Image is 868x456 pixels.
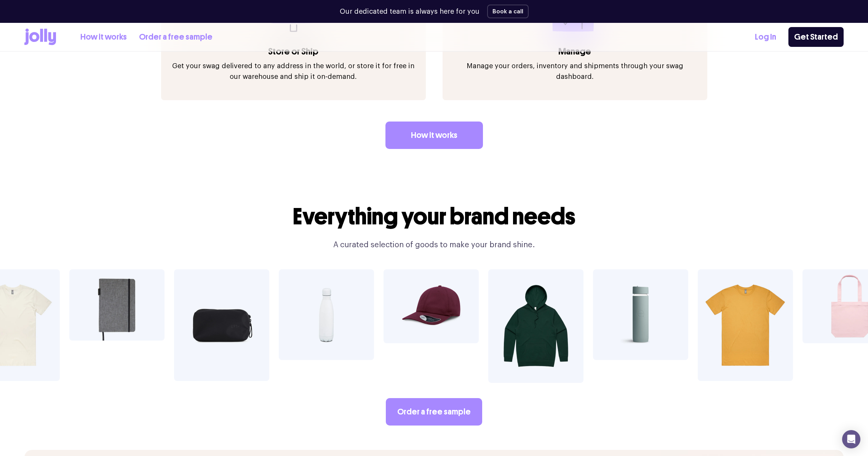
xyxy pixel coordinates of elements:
[788,27,844,47] a: Get Started
[288,239,580,251] p: A curated selection of goods to make your brand shine.
[842,430,860,448] div: Open Intercom Messenger
[755,31,776,43] a: Log In
[139,31,213,43] a: Order a free sample
[385,122,483,149] a: How it works
[487,5,529,18] button: Book a call
[386,398,482,426] a: Order a free sample
[288,204,580,230] h2: Everything your brand needs
[340,6,480,17] p: Our dedicated team is always here for you
[450,61,700,82] p: Manage your orders, inventory and shipments through your swag dashboard.
[80,31,127,43] a: How it works
[169,61,418,82] p: Get your swag delivered to any address in the world, or store it for free in our warehouse and sh...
